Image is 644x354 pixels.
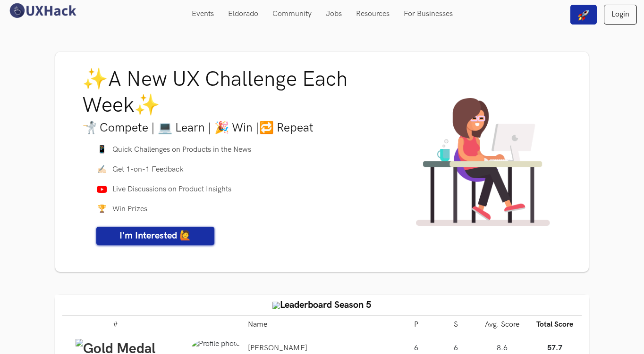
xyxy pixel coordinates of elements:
th: S [436,315,476,334]
h1: A New UX Challenge Each Week [82,66,409,118]
th: Avg. Score [476,315,528,334]
img: rocket [578,9,589,21]
li: Quick Challenges on Products in the News [96,145,395,156]
a: [PERSON_NAME] [248,344,307,353]
th: Total Score [528,315,582,334]
span: 🔁 Repeat [259,121,314,135]
a: Events [185,5,221,23]
li: Live Discussions on Product Insights [96,185,395,196]
h3: 🤺 Compete | 💻 Learn | 🎉 Win | [82,121,409,135]
a: Eldorado [221,5,265,23]
a: Login [604,5,637,25]
a: For Businesses [397,5,460,23]
th: Name [244,315,396,334]
span: ✨ [134,93,160,118]
span: ✨ [82,67,108,92]
span: 🏆 [96,205,108,216]
img: UXHack logo [7,2,78,19]
span: I'm Interested 🙋 [119,230,191,241]
li: Win Prizes [96,205,395,216]
th: P [396,315,436,334]
img: trophy.png [272,302,280,309]
a: Jobs [319,5,349,23]
a: I'm Interested 🙋 [96,227,214,245]
span: ✍🏻 [96,165,108,176]
img: UXHack cover [416,98,550,226]
li: Get 1-on-1 Feedback [96,165,395,176]
img: Youtube icon [96,186,108,193]
span: 📱 [96,145,108,156]
h4: Leaderboard Season 5 [62,299,581,311]
th: # [62,315,168,334]
a: Community [265,5,319,23]
a: Resources [349,5,397,23]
